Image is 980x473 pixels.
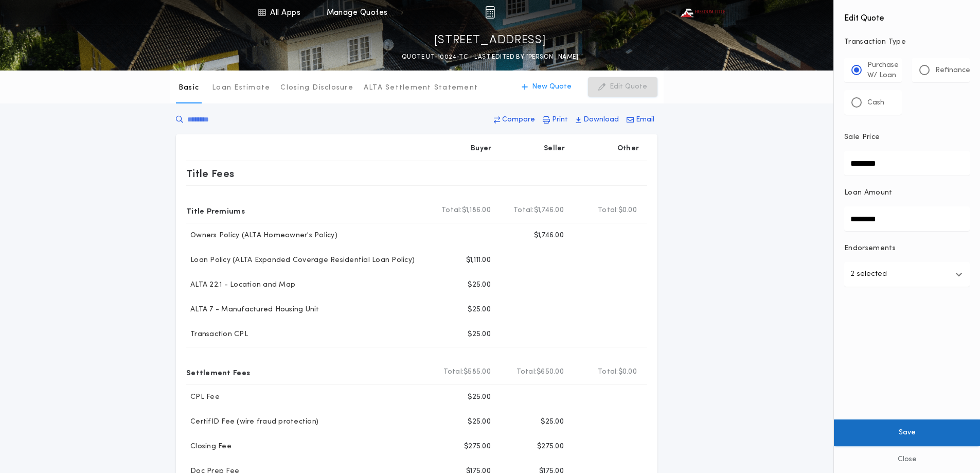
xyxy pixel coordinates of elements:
[186,364,250,380] p: Settlement Fees
[537,367,564,377] span: $650.00
[468,329,491,340] p: $25.00
[534,205,564,216] span: $1,746.00
[434,32,546,49] p: [STREET_ADDRESS]
[610,82,647,92] p: Edit Quote
[464,367,491,377] span: $585.00
[850,268,887,281] p: 2 selected
[212,83,270,93] p: Loan Estimate
[617,144,639,154] p: Other
[844,37,970,47] p: Transaction Type
[844,151,970,176] input: Sale Price
[186,392,220,402] p: CPL Fee
[532,82,572,92] p: New Quote
[534,231,564,241] p: $1,746.00
[186,202,245,219] p: Title Premiums
[186,165,235,182] p: Title Fees
[502,115,535,125] p: Compare
[598,367,618,377] b: Total:
[364,83,478,93] p: ALTA Settlement Statement
[537,442,564,452] p: $275.00
[468,280,491,290] p: $25.00
[186,329,248,340] p: Transaction CPL
[544,144,565,154] p: Seller
[552,115,568,125] p: Print
[179,83,199,93] p: Basic
[935,65,970,76] p: Refinance
[468,392,491,402] p: $25.00
[466,255,491,266] p: $1,111.00
[186,280,295,290] p: ALTA 22.1 - Location and Map
[867,98,884,108] p: Cash
[468,305,491,315] p: $25.00
[513,205,534,216] b: Total:
[471,144,491,154] p: Buyer
[573,111,622,129] button: Download
[844,6,970,25] h4: Edit Quote
[844,188,893,198] p: Loan Amount
[186,305,319,315] p: ALTA 7 - Manufactured Housing Unit
[598,205,618,216] b: Total:
[844,206,970,231] input: Loan Amount
[468,417,491,427] p: $25.00
[441,205,462,216] b: Total:
[186,442,231,452] p: Closing Fee
[844,262,970,287] button: 2 selected
[623,111,657,129] button: Email
[462,205,491,216] span: $1,186.00
[541,417,564,427] p: $25.00
[186,417,318,427] p: CertifID Fee (wire fraud protection)
[186,231,337,241] p: Owners Policy (ALTA Homeowner's Policy)
[443,367,464,377] b: Total:
[834,419,980,446] button: Save
[402,52,578,62] p: QUOTE UT-10024-TC - LAST EDITED BY [PERSON_NAME]
[618,367,637,377] span: $0.00
[516,367,537,377] b: Total:
[583,115,619,125] p: Download
[491,111,538,129] button: Compare
[588,77,657,97] button: Edit Quote
[618,205,637,216] span: $0.00
[485,6,495,19] img: img
[834,446,980,473] button: Close
[511,77,582,97] button: New Quote
[280,83,353,93] p: Closing Disclosure
[464,442,491,452] p: $275.00
[844,132,880,143] p: Sale Price
[867,60,899,81] p: Purchase W/ Loan
[636,115,654,125] p: Email
[186,255,415,266] p: Loan Policy (ALTA Expanded Coverage Residential Loan Policy)
[540,111,571,129] button: Print
[844,243,970,254] p: Endorsements
[679,7,725,17] img: vs-icon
